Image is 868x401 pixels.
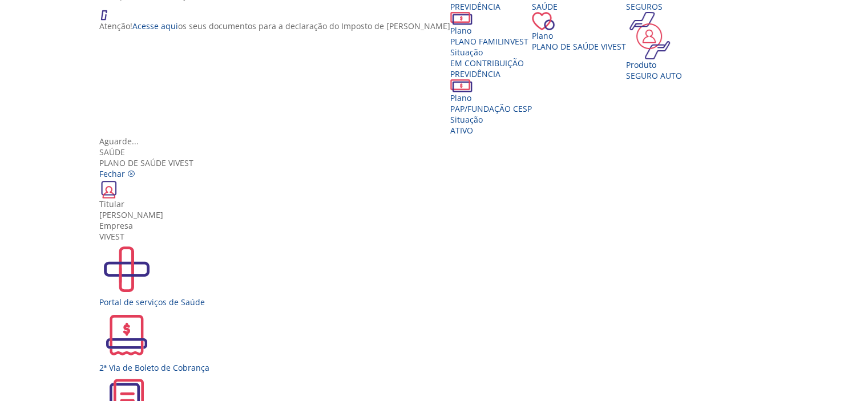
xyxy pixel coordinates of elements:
a: Fechar [99,168,135,179]
div: 2ª Via de Boleto de Cobrança [99,362,777,373]
div: Previdência [450,68,532,79]
img: 2ViaCobranca.svg [99,307,154,362]
span: EM CONTRIBUIÇÃO [450,58,524,68]
img: PortalSaude.svg [99,242,154,297]
div: Seguros [626,1,682,12]
div: Previdência [450,1,532,12]
div: VIVEST [99,231,777,242]
div: [PERSON_NAME] [99,209,777,220]
div: SEGURO AUTO [626,70,682,81]
a: Acesse aqui [132,21,178,31]
div: Plano de Saúde VIVEST [99,147,777,168]
span: PLANO FAMILINVEST [450,36,528,47]
a: Saúde PlanoPlano de Saúde VIVEST [532,1,626,52]
img: ico_seguros.png [626,12,673,59]
img: ico_dinheiro.png [450,79,473,92]
div: Plano [450,92,532,103]
a: 2ª Via de Boleto de Cobrança [99,307,777,373]
div: Situação [450,47,532,58]
div: Titular [99,199,777,209]
a: Portal de serviços de Saúde [99,242,777,307]
span: PAP/FUNDAÇÃO CESP [450,103,532,114]
img: ico_atencao.png [99,1,119,21]
a: Previdência PlanoPAP/FUNDAÇÃO CESP SituaçãoAtivo [450,68,532,136]
div: Situação [450,114,532,125]
div: Empresa [99,220,777,231]
span: Plano de Saúde VIVEST [532,41,626,52]
img: ico_coracao.png [532,12,555,30]
div: Aguarde... [99,136,777,147]
span: Ativo [450,125,473,136]
img: ico_dinheiro.png [450,12,473,25]
div: Portal de serviços de Saúde [99,297,777,307]
div: Saúde [532,1,626,12]
a: Seguros Produto SEGURO AUTO [626,1,682,81]
a: Previdência PlanoPLANO FAMILINVEST SituaçãoEM CONTRIBUIÇÃO [450,1,532,68]
div: Plano [532,30,626,41]
img: ico_carteirinha.png [99,179,119,199]
p: Atenção! os seus documentos para a declaração do Imposto de [PERSON_NAME] [99,21,450,31]
span: Fechar [99,168,125,179]
div: Plano [450,25,532,36]
div: Produto [626,59,682,70]
div: Saúde [99,147,777,157]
